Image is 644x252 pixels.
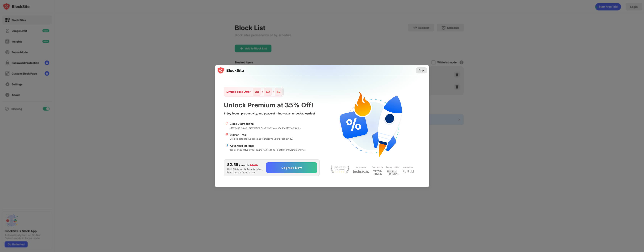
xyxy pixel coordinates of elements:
[372,165,383,169] div: Featured by
[217,65,432,141] img: gradient.svg
[227,162,238,167] div: $2.59
[239,163,249,167] div: / month
[356,165,366,169] div: As seen on
[353,170,369,173] img: light-techradar.svg
[227,162,263,174] div: $31.12 Billed annually. Recurring billing. Cancel anytime for any reason
[330,165,349,173] img: light-stay-focus.svg
[250,163,258,167] div: $3.99
[386,165,400,169] div: Recognized by
[403,165,413,169] div: As seen on
[230,148,306,152] div: Track and analyze your online habits to build better browsing behavior.
[387,170,399,176] img: light-digital-journal.svg
[281,166,302,170] div: Upgrade Now
[373,170,382,175] img: light-techtimes.svg
[419,68,424,72] div: Skip
[403,170,414,173] img: light-netflix.svg
[230,144,306,148] div: Advanced Insights
[225,144,228,152] div: 📊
